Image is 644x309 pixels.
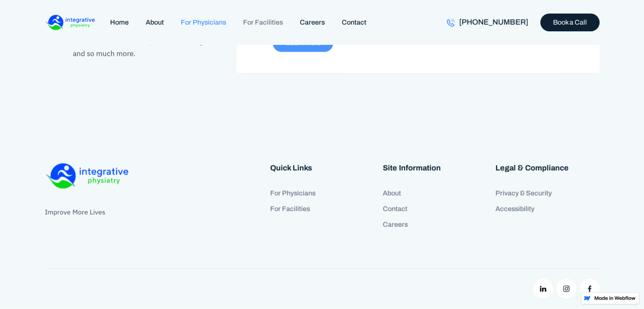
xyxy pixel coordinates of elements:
h6: Site Information [383,163,487,173]
a: Book a Call [540,14,600,31]
img: Made in Webflow [594,296,636,300]
p: Improve More Lives [45,207,172,218]
a: For Facilities [235,13,291,31]
a: Contact [383,201,487,217]
a: [PHONE_NUMBER] [438,13,537,32]
a: For Physicians [270,186,374,201]
a: Privacy & Security [495,186,600,201]
h6: Legal & Compliance [495,163,600,173]
a: home [45,11,96,34]
p: Get access to resources, our community and so much more. [73,36,214,59]
a: For Facilities [270,201,374,217]
a: Careers [291,13,333,31]
a: Accessibility [495,201,600,217]
a: For Physicians [172,13,235,31]
a: About [137,13,172,31]
a: About [383,186,487,201]
a: Home [102,13,137,31]
h6: Quick Links [270,163,374,173]
div: [PHONE_NUMBER] [459,18,528,27]
a: Contact [333,13,375,31]
a: Careers [383,217,487,233]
